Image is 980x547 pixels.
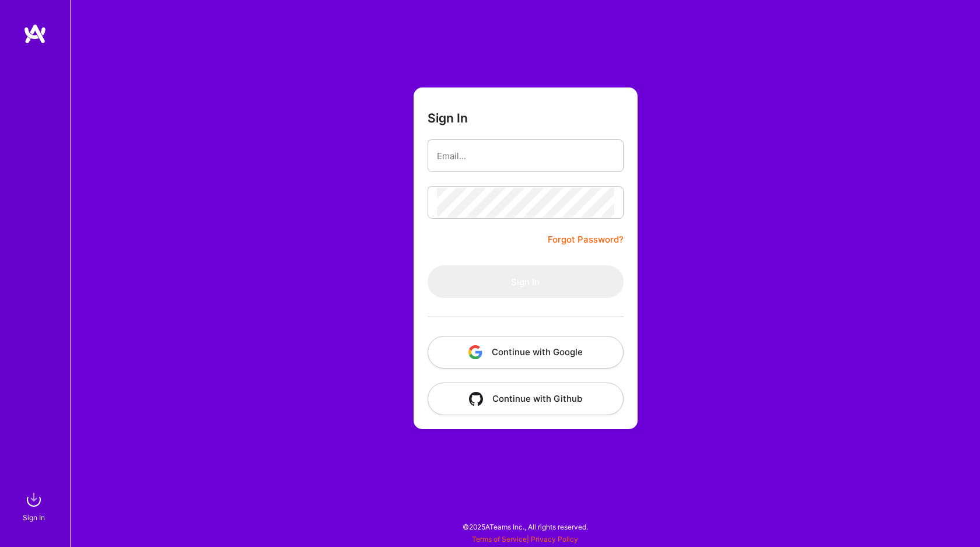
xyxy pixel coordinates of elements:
[428,383,624,415] button: Continue with Github
[23,23,47,44] img: logo
[548,233,624,247] a: Forgot Password?
[468,345,482,359] img: icon
[23,511,45,524] div: Sign In
[472,535,578,544] span: |
[469,392,483,406] img: icon
[22,488,45,511] img: sign in
[24,488,45,524] a: sign inSign In
[70,512,980,541] div: © 2025 ATeams Inc., All rights reserved.
[428,111,468,125] h3: Sign In
[531,535,578,544] a: Privacy Policy
[428,336,624,369] button: Continue with Google
[428,265,624,298] button: Sign In
[472,535,527,544] a: Terms of Service
[437,141,614,171] input: Email...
